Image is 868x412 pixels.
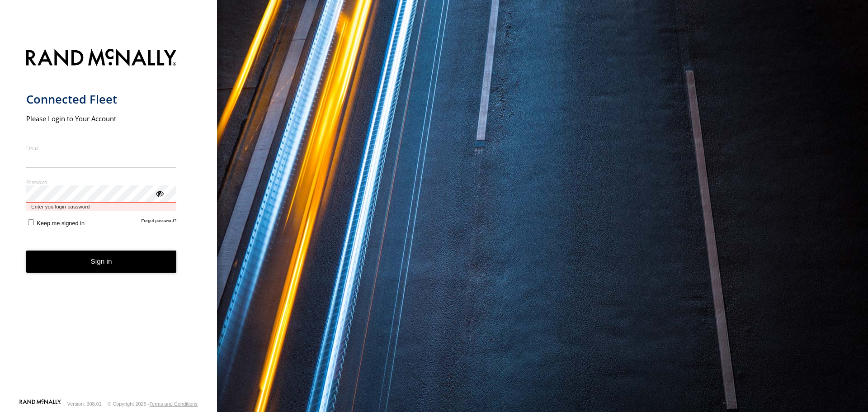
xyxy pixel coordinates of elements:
label: Password [26,179,177,185]
form: main [26,43,191,398]
a: Visit our Website [19,399,61,408]
div: ViewPassword [155,189,164,198]
label: Email [26,145,177,152]
span: Keep me signed in [37,220,85,227]
button: Sign in [26,251,177,273]
div: Version: 308.01 [67,401,102,407]
h1: Connected Fleet [26,92,177,107]
span: Enter you login password [26,203,177,211]
input: Keep me signed in [28,219,34,225]
h2: Please Login to Your Account [26,114,177,123]
div: © Copyright 2025 - [108,401,198,407]
a: Forgot password? [142,218,177,227]
a: Terms and Conditions [150,401,198,407]
img: Rand McNally [26,47,177,70]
